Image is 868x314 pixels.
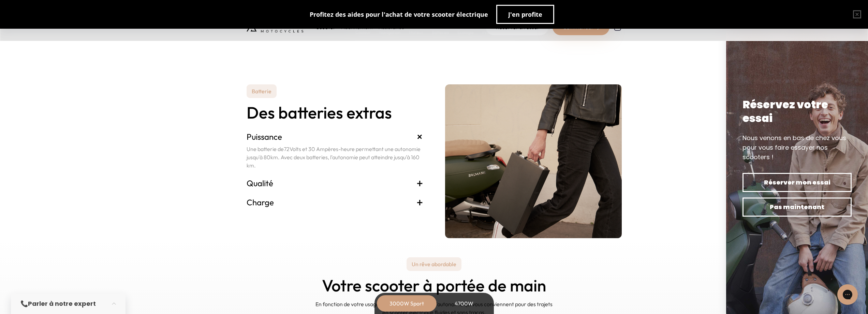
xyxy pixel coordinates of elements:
span: + [413,131,426,143]
h2: Des batteries extras [247,104,423,122]
p: Une batterie de Volts et 30 Ampères-heure permettant une autonomie jusqu'à 80km. Avec deux batter... [247,145,423,169]
span: + [416,178,423,189]
h3: Qualité [247,178,423,189]
p: Un rêve abordable [407,257,461,271]
span: 72 [284,146,290,152]
p: Batterie [247,84,277,98]
h3: Puissance [247,131,423,142]
h2: Votre scooter à portée de main [322,276,546,295]
iframe: Gorgias live chat messenger [834,282,861,307]
div: 3000W Sport [380,295,434,312]
h3: Charge [247,197,423,208]
div: 4700W [437,295,491,312]
img: brumaire-batteries.png [445,84,622,238]
span: + [416,197,423,208]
